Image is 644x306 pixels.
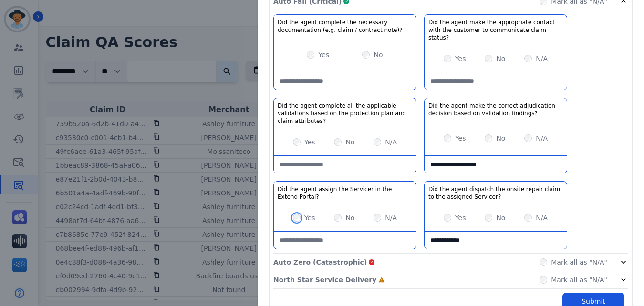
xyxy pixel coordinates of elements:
h3: Did the agent make the correct adjudication decision based on validation findings? [428,102,563,117]
label: No [345,137,354,147]
h3: Did the agent complete the necessary documentation (e.g. claim / contract note)? [278,19,412,34]
label: N/A [385,213,397,223]
h3: Did the agent dispatch the onsite repair claim to the assigned Servicer? [428,185,563,201]
label: Mark all as "N/A" [551,257,607,267]
label: Yes [455,54,466,63]
label: Mark all as "N/A" [551,275,607,285]
label: No [496,213,505,223]
label: No [496,54,505,63]
label: N/A [385,137,397,147]
label: Yes [304,137,315,147]
label: N/A [536,133,548,143]
p: North Star Service Delivery [273,275,376,285]
label: No [345,213,354,223]
label: N/A [536,213,548,223]
label: N/A [536,54,548,63]
label: Yes [304,213,315,223]
h3: Did the agent complete all the applicable validations based on the protection plan and claim attr... [278,102,412,125]
label: Yes [455,133,466,143]
label: Yes [318,50,329,60]
label: Yes [455,213,466,223]
p: Auto Zero (Catastrophic) [273,257,367,267]
label: No [374,50,383,60]
label: No [496,133,505,143]
h3: Did the agent assign the Servicer in the Extend Portal? [278,185,412,201]
h3: Did the agent make the appropriate contact with the customer to communicate claim status? [428,19,563,41]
